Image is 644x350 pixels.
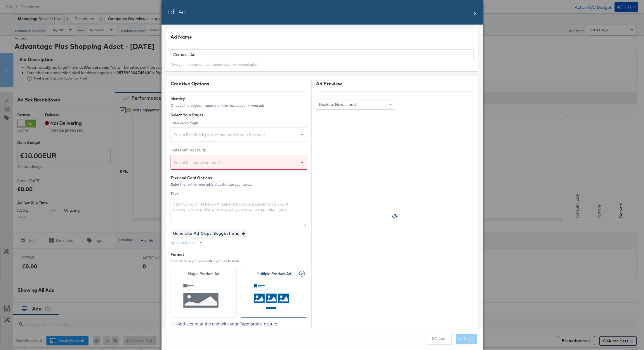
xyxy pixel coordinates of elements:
div: Choose the pages, images and links that appear in your ads. [171,104,307,108]
div: Select Facebook page connected to your business [171,130,307,142]
div: Identity [171,96,307,102]
div: Select Your Pages [171,112,307,118]
div: Creative Options [171,80,307,87]
button: Generate Ad Copy Suggestions [171,229,247,238]
span: Desktop News Feed [319,102,356,107]
div: Select Instagram account [171,158,307,169]
div: Dynamic Options [171,240,197,245]
button: XCancel [428,334,452,344]
div: Format [171,252,307,257]
span: Multiple Product Ad [254,271,294,282]
div: Ad Preview [316,80,474,87]
span: Single Product Ad [183,271,224,282]
label: Facebook Page: [171,120,307,125]
button: X [474,7,477,19]
div: Choose how you would like your ad to look. [171,259,307,263]
strong: X [432,336,435,342]
label: Text: [171,191,307,197]
div: Ad Name [171,34,474,40]
div: Generate Ad Copy Suggestions [173,230,239,237]
div: Enter the text for your ad and customize your cards. [171,182,307,187]
span: Add a card at the end with your Page profile picture. [177,321,278,327]
input: Name your ad ... [171,49,474,60]
div: Give your ad a name that is descriptive and meaningful [171,62,257,67]
div: Text and Card Options [171,175,307,181]
label: Instagram Account: [171,147,307,153]
h2: Edit Ad [167,7,185,16]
